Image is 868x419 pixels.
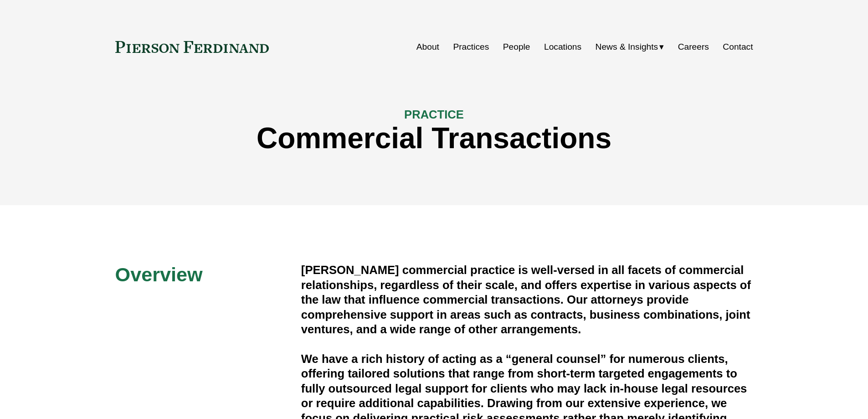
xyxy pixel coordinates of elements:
[723,38,753,56] a: Contact
[678,38,709,56] a: Careers
[416,38,439,56] a: About
[115,122,753,155] h1: Commercial Transactions
[503,38,530,56] a: People
[115,264,203,285] span: Overview
[596,38,664,56] a: folder dropdown
[453,38,489,56] a: Practices
[544,38,581,56] a: Locations
[301,263,753,336] h4: [PERSON_NAME] commercial practice is well-versed in all facets of commercial relationships, regar...
[404,108,464,121] span: PRACTICE
[596,39,658,55] span: News & Insights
